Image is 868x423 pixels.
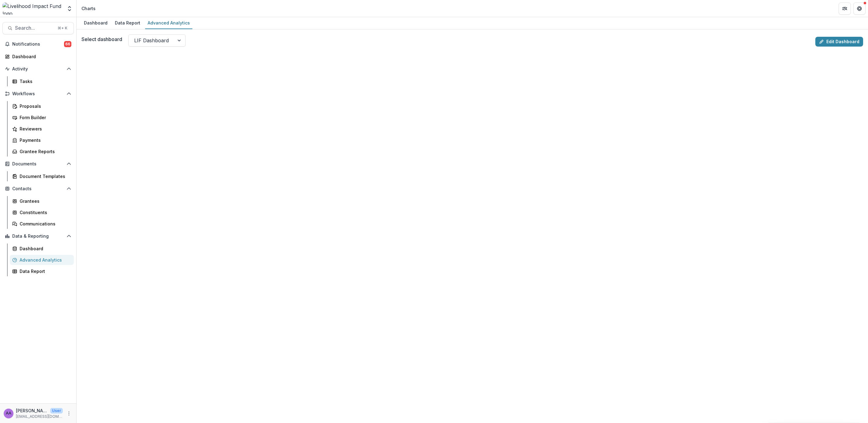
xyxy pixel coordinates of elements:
[12,186,64,191] span: Contacts
[20,103,69,109] div: Proposals
[20,137,69,143] div: Payments
[10,124,74,134] a: Reviewers
[65,410,73,417] button: More
[10,255,74,265] a: Advanced Analytics
[145,17,192,29] a: Advanced Analytics
[20,126,69,132] div: Reviewers
[839,2,851,15] button: Partners
[56,25,69,32] div: ⌘ + K
[20,257,69,263] div: Advanced Analytics
[20,268,69,274] div: Data Report
[15,25,54,31] span: Search...
[81,36,122,43] label: Select dashboard
[112,17,143,29] a: Data Report
[12,53,69,60] div: Dashboard
[12,161,64,167] span: Documents
[20,148,69,155] div: Grantee Reports
[81,18,110,27] div: Dashboard
[815,37,863,47] a: Edit Dashboard
[2,159,74,169] button: Open Documents
[20,78,69,85] div: Tasks
[50,408,63,414] p: User
[2,51,74,62] a: Dashboard
[10,196,74,206] a: Grantees
[2,184,74,194] button: Open Contacts
[64,41,71,47] span: 66
[20,209,69,216] div: Constituents
[10,207,74,217] a: Constituents
[10,171,74,181] a: Document Templates
[20,245,69,252] div: Dashboard
[16,407,48,414] p: [PERSON_NAME]
[12,42,64,47] span: Notifications
[10,135,74,145] a: Payments
[12,66,64,72] span: Activity
[10,101,74,111] a: Proposals
[10,76,74,86] a: Tasks
[10,146,74,157] a: Grantee Reports
[10,266,74,276] a: Data Report
[20,198,69,204] div: Grantees
[81,5,96,12] div: Charts
[2,231,74,241] button: Open Data & Reporting
[2,22,74,34] button: Search...
[2,39,74,49] button: Notifications66
[20,221,69,227] div: Communications
[10,244,74,254] a: Dashboard
[10,219,74,229] a: Communications
[12,234,64,239] span: Data & Reporting
[81,17,110,29] a: Dashboard
[2,2,63,15] img: Livelihood Impact Fund logo
[2,64,74,74] button: Open Activity
[853,2,866,15] button: Get Help
[20,173,69,179] div: Document Templates
[145,18,192,27] div: Advanced Analytics
[79,4,98,13] nav: breadcrumb
[2,89,74,99] button: Open Workflows
[65,2,74,15] button: Open entity switcher
[112,18,143,27] div: Data Report
[10,112,74,123] a: Form Builder
[16,414,63,419] p: [EMAIL_ADDRESS][DOMAIN_NAME]
[20,114,69,121] div: Form Builder
[6,411,11,415] div: Aude Anquetil
[12,91,64,96] span: Workflows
